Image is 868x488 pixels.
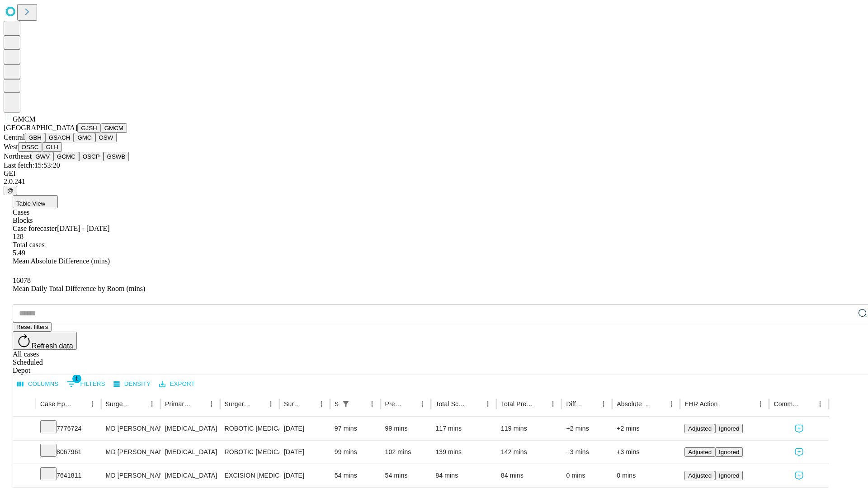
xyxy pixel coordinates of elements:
[40,417,97,440] div: 7776724
[65,377,108,391] button: Show filters
[469,398,481,410] button: Sort
[302,398,315,410] button: Sort
[566,400,584,408] div: Difference
[481,398,494,410] button: Menu
[225,464,275,487] div: EXCISION [MEDICAL_DATA] LESION EXCEPT [MEDICAL_DATA] TRUNK ETC 2.1 TO 3.0CM
[684,447,715,457] button: Adjusted
[111,377,153,391] button: Density
[13,257,110,265] span: Mean Absolute Difference (mins)
[353,398,366,410] button: Sort
[74,398,86,410] button: Sort
[4,186,17,195] button: @
[718,398,731,410] button: Sort
[617,417,675,440] div: +2 mins
[801,398,814,410] button: Sort
[165,441,215,464] div: [MEDICAL_DATA]
[165,400,191,408] div: Primary Service
[16,200,45,207] span: Table View
[585,398,597,410] button: Sort
[106,400,132,408] div: Surgeon Name
[57,225,109,232] span: [DATE] - [DATE]
[40,441,97,464] div: 8067961
[566,441,608,464] div: +3 mins
[617,400,651,408] div: Absolute Difference
[652,398,665,410] button: Sort
[547,398,559,410] button: Menu
[4,124,77,131] span: [GEOGRAPHIC_DATA]
[13,233,24,240] span: 128
[13,195,58,208] button: Table View
[335,464,376,487] div: 54 mins
[16,324,48,330] span: Reset filters
[95,133,117,142] button: OSW
[665,398,678,410] button: Menu
[597,398,610,410] button: Menu
[335,417,376,440] div: 97 mins
[754,398,767,410] button: Menu
[13,225,57,232] span: Case forecaster
[617,464,675,487] div: 0 mins
[32,152,53,161] button: GWV
[501,441,557,464] div: 142 mins
[25,133,45,142] button: GBH
[146,398,158,410] button: Menu
[566,464,608,487] div: 0 mins
[688,472,712,479] span: Adjusted
[416,398,429,410] button: Menu
[715,447,743,457] button: Ignored
[79,152,104,161] button: OSCP
[501,400,533,408] div: Total Predicted Duration
[284,400,302,408] div: Surgery Date
[315,398,328,410] button: Menu
[340,398,352,410] div: 1 active filter
[719,472,739,479] span: Ignored
[205,398,218,410] button: Menu
[684,424,715,433] button: Adjusted
[284,441,325,464] div: [DATE]
[715,424,743,433] button: Ignored
[719,425,739,432] span: Ignored
[566,417,608,440] div: +2 mins
[715,471,743,480] button: Ignored
[40,464,97,487] div: 7641811
[225,441,275,464] div: ROBOTIC [MEDICAL_DATA]
[617,441,675,464] div: +3 mins
[4,143,18,150] span: West
[284,464,325,487] div: [DATE]
[18,142,42,152] button: OSSC
[74,133,95,142] button: GMC
[53,152,79,161] button: GCMC
[814,398,826,410] button: Menu
[385,441,427,464] div: 102 mins
[42,142,61,152] button: GLH
[13,249,25,257] span: 5.49
[13,115,36,123] span: GMCM
[501,464,557,487] div: 84 mins
[225,400,251,408] div: Surgery Name
[284,417,325,440] div: [DATE]
[13,285,145,292] span: Mean Daily Total Difference by Room (mins)
[86,398,99,410] button: Menu
[501,417,557,440] div: 119 mins
[435,441,492,464] div: 139 mins
[193,398,205,410] button: Sort
[688,449,712,455] span: Adjusted
[4,178,864,186] div: 2.0.241
[157,377,197,391] button: Export
[774,400,800,408] div: Comments
[684,400,717,408] div: EHR Action
[340,398,352,410] button: Show filters
[165,464,215,487] div: [MEDICAL_DATA]
[225,417,275,440] div: ROBOTIC [MEDICAL_DATA]
[4,152,32,160] span: Northeast
[32,342,73,350] span: Refresh data
[18,445,31,460] button: Expand
[335,400,339,408] div: Scheduled In Room Duration
[13,322,52,332] button: Reset filters
[165,417,215,440] div: [MEDICAL_DATA]
[684,471,715,480] button: Adjusted
[688,425,712,432] span: Adjusted
[4,169,864,178] div: GEI
[77,123,101,133] button: GJSH
[40,400,73,408] div: Case Epic Id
